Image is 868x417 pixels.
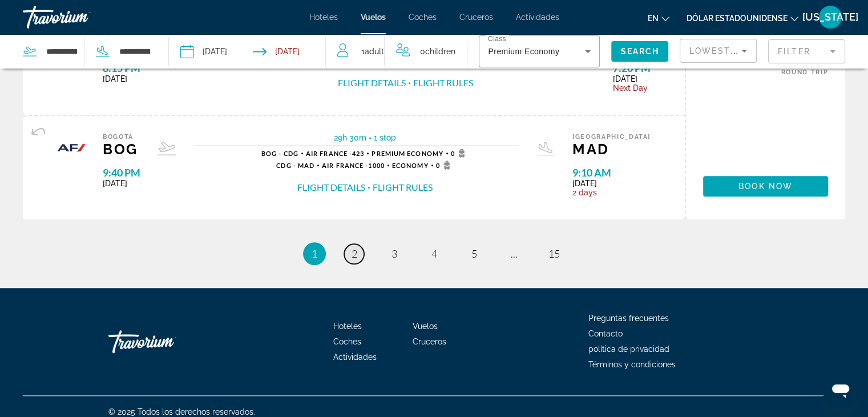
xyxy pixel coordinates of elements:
a: Hoteles [333,322,362,331]
span: Adult [365,47,384,56]
span: Book now [738,182,793,191]
mat-label: Class [488,35,506,43]
button: Flight Details [297,181,365,194]
span: Premium Economy [488,47,559,56]
span: Children [425,47,455,56]
font: [US_STATE] [802,11,858,23]
span: [GEOGRAPHIC_DATA] [572,133,651,141]
a: política de privacidad [588,344,669,354]
button: Search [611,41,668,62]
button: Cambiar moneda [687,10,798,26]
iframe: Botón para iniciar la ventana de mensajería [822,371,859,408]
a: Contacto [588,329,623,338]
span: 0 [436,161,454,170]
span: 1 [361,43,384,59]
span: ... [511,247,518,260]
span: 1 stop [374,133,396,142]
span: 1000 [322,162,385,169]
span: Premium Economy [372,150,443,157]
a: Preguntas frecuentes [588,314,669,323]
span: 0 [420,43,455,59]
button: Filter [768,39,845,64]
span: 3 [391,247,397,260]
span: 423 [306,150,365,157]
a: Vuelos [413,322,438,331]
button: Flight Details [338,77,406,89]
span: 2 days [572,188,651,197]
a: Cruceros [459,13,493,22]
a: Hoteles [309,13,338,22]
span: Air France - [322,162,368,169]
button: Return date: Oct 31, 2025 [253,34,300,69]
button: Travelers: 1 adult, 0 children [326,34,467,69]
span: Search [620,47,659,56]
span: ROUND TRIP [781,69,829,76]
a: Actividades [516,13,559,22]
a: Actividades [333,352,377,362]
mat-select: Sort by [689,44,747,58]
span: Bogota [103,133,140,141]
span: BOG [103,141,140,158]
span: Air France - [306,150,352,157]
span: [DATE] [613,74,651,83]
font: Dólar estadounidense [687,14,788,23]
a: Vuelos [361,13,386,22]
button: Depart date: Oct 1, 2025 [180,34,227,69]
span: [DATE] [103,74,181,83]
span: Next Day [613,83,651,93]
span: 2 [352,247,357,260]
span: 15 [548,247,560,260]
span: 0 [451,149,469,158]
font: en [648,14,659,23]
span: 9:10 AM [572,166,651,179]
span: Lowest Price [689,46,762,55]
a: Términos y condiciones [588,360,676,369]
span: MAD [572,141,651,158]
span: 4 [431,247,437,260]
button: Menú de usuario [815,5,845,29]
span: 9:40 PM [103,166,140,179]
span: [DATE] [572,179,651,188]
button: Flight Rules [413,77,473,89]
span: 1 [312,247,317,260]
a: Coches [409,13,437,22]
span: CDG - MAD [276,162,314,169]
button: Book now [703,176,828,197]
button: Flight Rules [373,181,433,194]
a: Travorium [108,324,223,359]
a: Cruceros [413,337,446,346]
span: [DATE] [103,179,140,188]
font: © 2025 Todos los derechos reservados. [108,407,255,416]
a: Travorium [23,2,137,32]
nav: Pagination [23,242,845,265]
span: 29h 30m [334,133,366,142]
span: Economy [392,162,429,169]
a: Coches [333,337,361,346]
span: BOG - CDG [261,150,298,157]
span: 5 [471,247,477,260]
button: Cambiar idioma [648,10,669,26]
